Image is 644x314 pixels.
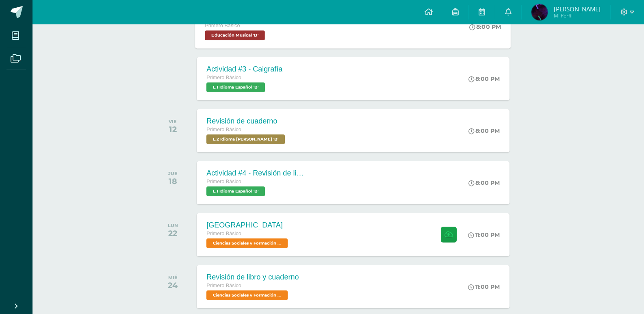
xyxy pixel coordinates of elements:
span: L.1 Idioma Español 'B' [206,186,265,196]
div: VIE [169,119,177,124]
div: [GEOGRAPHIC_DATA] [206,221,290,230]
div: LUN [168,223,178,228]
div: 8:00 PM [468,179,500,186]
div: 18 [168,176,178,186]
span: Primero Básico [205,23,240,28]
span: Mi Perfil [554,12,601,19]
span: Primero Básico [206,283,241,288]
div: 11:00 PM [468,283,500,290]
span: Primero Básico [206,179,241,184]
div: Actividad #4 - Revisión de libro [206,169,304,178]
div: MIÉ [168,275,178,280]
span: Primero Básico [206,127,241,132]
span: Educación Musical 'B' [205,30,265,40]
div: 22 [168,228,178,238]
div: 8:00 PM [470,23,501,30]
span: Ciencias Sociales y Formación Ciudadana 'B' [206,238,288,248]
div: Actividad #3 - Caigrafía [206,65,282,74]
span: Ciencias Sociales y Formación Ciudadana 'B' [206,290,288,300]
div: 8:00 PM [468,127,500,134]
span: Primero Básico [206,231,241,236]
span: [PERSON_NAME] [554,5,601,13]
div: JUE [168,171,178,176]
img: 1e13d0fc83288b33355647aa974a218e.png [531,4,548,20]
span: Primero Básico [206,75,241,80]
div: Revisión de cuaderno [206,117,287,126]
span: L.1 Idioma Español 'B' [206,82,265,92]
div: 11:00 PM [468,231,500,238]
div: Revisión de libro y cuaderno [206,273,299,282]
span: L.2 Idioma Maya Kaqchikel 'B' [206,134,285,144]
div: 12 [169,124,177,134]
div: 24 [168,280,178,290]
div: 8:00 PM [468,75,500,82]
